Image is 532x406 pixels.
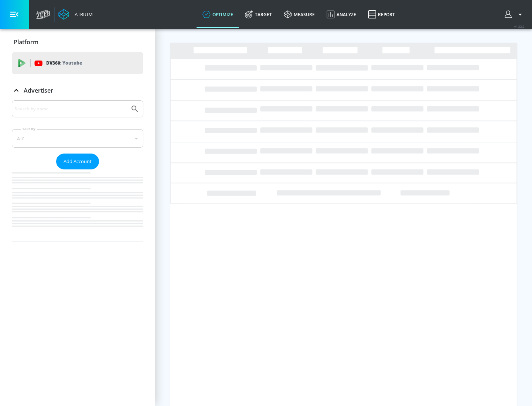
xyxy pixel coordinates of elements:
div: Advertiser [12,100,143,241]
p: DV360: [46,59,82,67]
p: Youtube [62,59,82,67]
div: Advertiser [12,80,143,101]
a: Target [239,1,278,28]
a: optimize [197,1,239,28]
button: Add Account [56,154,99,169]
a: measure [278,1,321,28]
span: v 4.22.2 [514,24,525,28]
a: Report [362,1,401,28]
nav: list of Advertiser [12,169,143,241]
a: Atrium [58,9,93,20]
a: Analyze [321,1,362,28]
p: Advertiser [24,86,53,94]
input: Search by name [15,104,127,114]
div: DV360: Youtube [12,52,143,74]
div: A-Z [12,129,143,148]
div: Atrium [72,11,93,18]
label: Sort By [21,127,37,131]
div: Platform [12,32,143,52]
span: Add Account [64,157,92,166]
p: Platform [14,38,38,46]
